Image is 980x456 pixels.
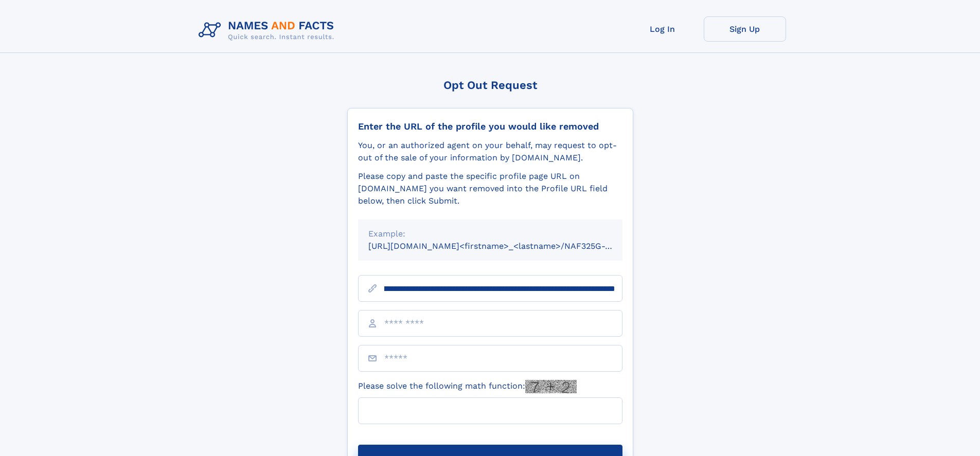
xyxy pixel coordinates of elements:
[368,228,612,240] div: Example:
[358,121,622,132] div: Enter the URL of the profile you would like removed
[621,16,704,42] a: Log In
[358,139,622,164] div: You, or an authorized agent on your behalf, may request to opt-out of the sale of your informatio...
[194,16,343,44] img: Logo Names and Facts
[704,16,786,42] a: Sign Up
[358,170,622,207] div: Please copy and paste the specific profile page URL on [DOMAIN_NAME] you want removed into the Pr...
[358,380,577,393] label: Please solve the following math function:
[347,79,633,92] div: Opt Out Request
[368,241,642,251] small: [URL][DOMAIN_NAME]<firstname>_<lastname>/NAF325G-xxxxxxxx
